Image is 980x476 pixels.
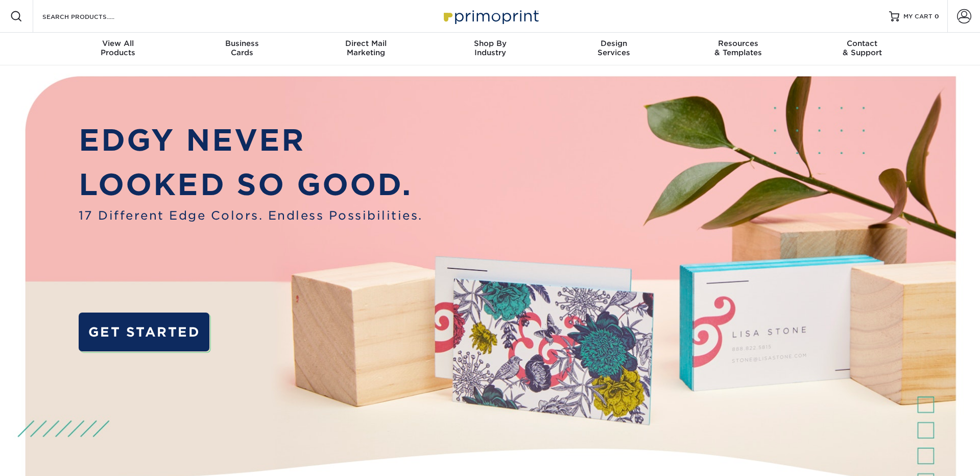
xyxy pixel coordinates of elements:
[41,10,141,22] input: SEARCH PRODUCTS.....
[180,39,304,48] span: Business
[676,39,800,57] div: & Templates
[800,39,924,57] div: & Support
[903,12,933,21] span: MY CART
[79,207,423,225] span: 17 Different Edge Colors. Endless Possibilities.
[56,33,180,65] a: View AllProducts
[180,39,304,57] div: Cards
[676,33,800,65] a: Resources& Templates
[180,33,304,65] a: BusinessCards
[428,39,552,48] span: Shop By
[79,163,423,207] p: LOOKED SO GOOD.
[79,118,423,162] p: EDGY NEVER
[552,39,676,57] div: Services
[79,313,210,351] a: GET STARTED
[304,39,428,57] div: Marketing
[676,39,800,48] span: Resources
[552,33,676,65] a: DesignServices
[935,13,939,20] span: 0
[800,33,924,65] a: Contact& Support
[439,5,541,27] img: Primoprint
[56,39,180,48] span: View All
[304,33,428,65] a: Direct MailMarketing
[428,39,552,57] div: Industry
[304,39,428,48] span: Direct Mail
[56,39,180,57] div: Products
[428,33,552,65] a: Shop ByIndustry
[552,39,676,48] span: Design
[800,39,924,48] span: Contact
